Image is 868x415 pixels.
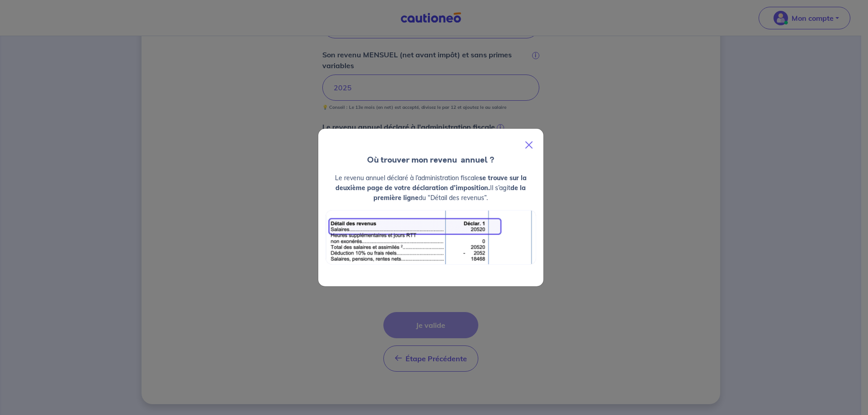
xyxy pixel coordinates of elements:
strong: se trouve sur la deuxième page de votre déclaration d’imposition. [335,174,527,192]
p: Le revenu annuel déclaré à l’administration fiscale Il s’agit du “Détail des revenus”. [325,173,536,203]
button: Close [518,132,540,158]
h4: Où trouver mon revenu annuel ? [318,154,543,166]
strong: de la première ligne [373,184,526,202]
img: exemple_revenu.png [325,210,536,265]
